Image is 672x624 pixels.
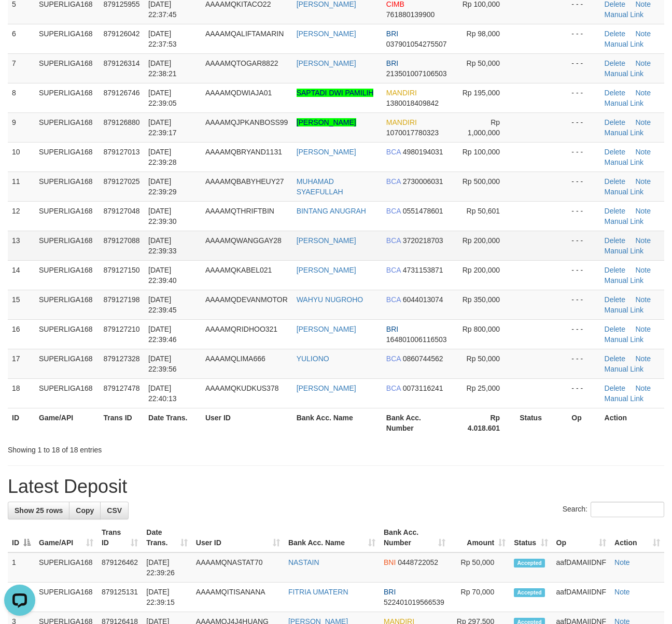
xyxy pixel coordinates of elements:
th: Rp 4.018.601 [454,408,515,437]
span: AAAAMQDWIAJA01 [205,89,272,97]
td: SUPERLIGA168 [35,349,99,378]
td: 16 [8,319,35,349]
span: MANDIRI [386,89,417,97]
span: Rp 1,000,000 [468,118,500,137]
span: BCA [386,177,401,186]
td: 8 [8,83,35,112]
span: CSV [107,506,122,515]
a: CSV [100,502,129,519]
span: 879127088 [103,236,139,245]
a: Note [635,325,651,333]
td: - - - [567,290,600,319]
a: Delete [605,89,625,97]
span: Rp 100,000 [463,148,500,156]
span: BCA [386,354,401,363]
span: 879126880 [103,118,139,126]
a: FITRIA UMATERN [288,588,348,596]
td: 10 [8,142,35,172]
th: Game/API [35,408,99,437]
span: MANDIRI [386,118,417,126]
a: Note [635,236,651,245]
a: Manual Link [605,276,644,285]
h1: Latest Deposit [8,476,664,497]
th: Bank Acc. Number [382,408,454,437]
span: AAAAMQALIFTAMARIN [205,30,284,38]
span: 879127328 [103,354,139,363]
span: Copy 761880139900 to clipboard [386,10,435,19]
td: - - - [567,142,600,172]
span: BRI [386,59,398,67]
td: 13 [8,231,35,260]
span: AAAAMQJPKANBOSS99 [205,118,288,126]
th: Bank Acc. Name: activate to sort column ascending [284,523,380,552]
td: - - - [567,53,600,83]
th: Status [515,408,567,437]
td: SUPERLIGA168 [35,260,99,290]
span: Copy 6044013074 to clipboard [403,295,443,304]
td: 879126462 [97,552,142,583]
span: Rp 50,000 [467,354,500,363]
a: Note [635,354,651,363]
th: Trans ID: activate to sort column ascending [97,523,142,552]
td: 14 [8,260,35,290]
span: Copy 0448722052 to clipboard [398,558,438,566]
a: Delete [605,30,625,38]
th: Date Trans.: activate to sort column ascending [142,523,192,552]
span: [DATE] 22:38:21 [148,59,177,78]
th: User ID [201,408,292,437]
span: Copy 0073116241 to clipboard [403,384,443,392]
span: [DATE] 22:40:13 [148,384,177,403]
a: Delete [605,148,625,156]
a: Delete [605,177,625,186]
span: BCA [386,384,401,392]
a: Note [635,89,651,97]
span: Copy 2730006031 to clipboard [403,177,443,186]
span: Rp 50,000 [467,59,500,67]
a: Delete [605,236,625,245]
span: AAAAMQKABEL021 [205,266,272,274]
a: MUHAMAD SYAEFULLAH [297,177,343,196]
span: Copy 4980194031 to clipboard [403,148,443,156]
td: AAAAMQNASTAT70 [192,552,284,583]
a: Copy [69,502,101,519]
span: 879127048 [103,207,139,215]
span: Rp 200,000 [463,266,500,274]
span: Rp 98,000 [467,30,500,38]
span: [DATE] 22:39:28 [148,148,177,166]
a: Manual Link [605,129,644,137]
a: Delete [605,325,625,333]
span: AAAAMQWANGGAY28 [205,236,282,245]
a: Note [635,266,651,274]
a: Delete [605,354,625,363]
a: Delete [605,295,625,304]
span: [DATE] 22:39:46 [148,325,177,344]
a: Manual Link [605,10,644,19]
th: Action [600,408,664,437]
span: Accepted [514,559,545,568]
td: SUPERLIGA168 [35,319,99,349]
td: SUPERLIGA168 [35,201,99,231]
span: BCA [386,295,401,304]
td: - - - [567,201,600,231]
a: [PERSON_NAME] [297,118,356,126]
a: Note [635,59,651,67]
span: Rp 25,000 [467,384,500,392]
span: 879126746 [103,89,139,97]
td: - - - [567,83,600,112]
span: Rp 500,000 [463,177,500,186]
span: AAAAMQRIDHOO321 [205,325,277,333]
span: Rp 195,000 [463,89,500,97]
a: Manual Link [605,69,644,78]
span: Copy 1070017780323 to clipboard [386,129,439,137]
td: 15 [8,290,35,319]
span: Copy 4731153871 to clipboard [403,266,443,274]
td: - - - [567,260,600,290]
th: Op: activate to sort column ascending [552,523,610,552]
td: SUPERLIGA168 [35,53,99,83]
span: AAAAMQBABYHEUY27 [205,177,284,186]
a: Note [635,177,651,186]
span: 879127013 [103,148,139,156]
span: BNI [384,558,396,566]
a: Manual Link [605,335,644,344]
td: 6 [8,24,35,53]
